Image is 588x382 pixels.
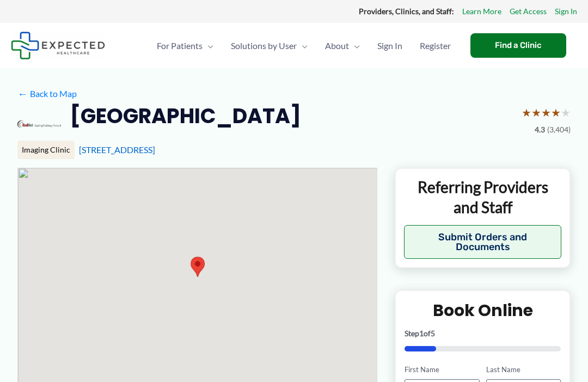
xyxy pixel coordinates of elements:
a: [STREET_ADDRESS] [79,144,155,155]
strong: Providers, Clinics, and Staff: [359,7,454,16]
h2: Book Online [405,300,561,321]
span: Register [420,27,451,65]
p: Referring Providers and Staff [404,177,561,217]
span: ★ [561,102,571,123]
label: First Name [405,365,479,375]
span: Menu Toggle [349,27,360,65]
a: Find a Clinic [470,33,566,58]
span: Menu Toggle [203,27,213,65]
label: Last Name [486,365,561,375]
h2: [GEOGRAPHIC_DATA] [70,102,301,129]
div: Imaging Clinic [17,141,75,159]
a: Sign In [369,27,411,65]
span: ★ [522,102,531,123]
span: (3,404) [547,123,571,137]
a: For PatientsMenu Toggle [148,27,222,65]
span: ★ [531,102,541,123]
a: Solutions by UserMenu Toggle [222,27,316,65]
span: 1 [419,329,424,338]
span: Solutions by User [231,27,297,65]
a: Learn More [462,4,501,19]
span: ★ [551,102,561,123]
img: Expected Healthcare Logo - side, dark font, small [11,32,105,59]
span: About [325,27,349,65]
a: Register [411,27,460,65]
span: ← [17,88,28,99]
p: Step of [405,330,561,337]
span: For Patients [157,27,203,65]
span: ★ [541,102,551,123]
nav: Primary Site Navigation [148,27,460,65]
a: ←Back to Map [17,86,77,102]
span: 4.3 [535,123,545,137]
button: Submit Orders and Documents [404,225,561,259]
span: Sign In [377,27,402,65]
span: Menu Toggle [297,27,308,65]
a: AboutMenu Toggle [316,27,369,65]
span: 5 [431,329,435,338]
a: Get Access [510,4,547,19]
a: Sign In [555,4,577,19]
